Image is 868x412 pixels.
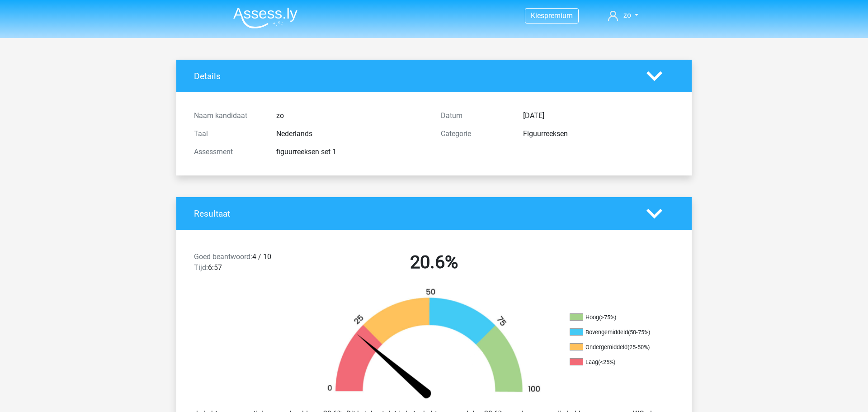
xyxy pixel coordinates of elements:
h4: Resultaat [194,208,633,219]
h4: Details [194,71,633,81]
div: (<25%) [598,359,615,365]
div: Taal [187,128,269,139]
div: figuurreeksen set 1 [269,147,434,157]
li: Laag [570,358,660,366]
span: Kies [531,11,544,20]
span: Goed beantwoord: [194,252,252,261]
li: Bovengemiddeld [570,328,660,336]
div: (25-50%) [627,344,650,350]
img: Assessly [233,7,297,28]
div: zo [269,110,434,121]
a: Kiespremium [525,9,578,22]
div: Figuurreeksen [516,128,681,139]
div: Assessment [187,147,269,157]
div: Nederlands [269,128,434,139]
li: Ondergemiddeld [570,343,660,351]
div: (50-75%) [628,329,650,336]
img: 21.45c424dbdb1d.png [312,288,556,401]
div: Datum [434,110,516,121]
div: 4 / 10 6:57 [187,251,311,277]
span: zo [623,11,631,19]
h2: 20.6% [317,251,551,273]
div: Categorie [434,128,516,139]
li: Hoog [570,313,660,322]
span: Tijd: [194,263,208,272]
div: [DATE] [516,110,681,121]
div: (>75%) [599,314,616,321]
div: Naam kandidaat [187,110,269,121]
span: premium [544,11,573,20]
a: zo [604,10,642,21]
